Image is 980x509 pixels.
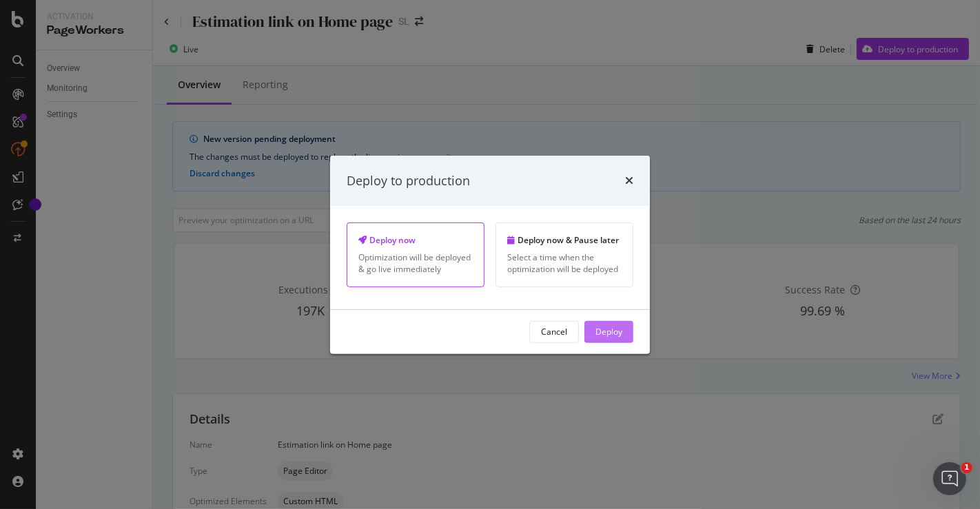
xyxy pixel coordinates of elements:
[584,321,633,343] button: Deploy
[541,326,567,337] div: Cancel
[330,155,650,353] div: modal
[358,251,473,275] div: Optimization will be deployed & go live immediately
[347,172,470,189] div: Deploy to production
[961,462,972,473] span: 1
[529,321,579,343] button: Cancel
[625,172,633,189] div: times
[358,234,473,246] div: Deploy now
[507,251,622,275] div: Select a time when the optimization will be deployed
[933,462,966,495] iframe: Intercom live chat
[595,326,622,337] div: Deploy
[507,234,622,246] div: Deploy now & Pause later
